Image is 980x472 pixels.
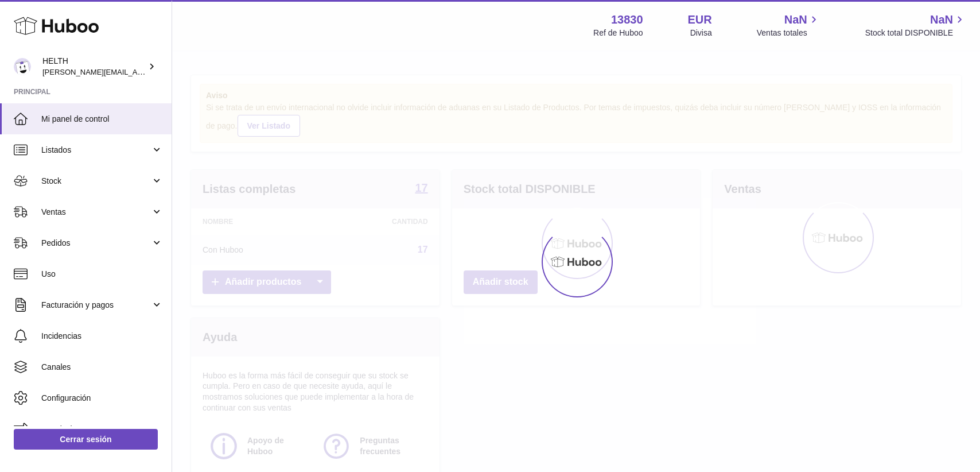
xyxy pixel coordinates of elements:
span: Configuración [41,393,163,404]
span: Facturación y pagos [41,300,151,311]
span: Uso [41,269,163,280]
span: Ventas [41,207,151,218]
a: NaN Stock total DISPONIBLE [865,12,966,38]
span: Ventas totales [757,28,820,38]
span: Stock total DISPONIBLE [865,28,966,38]
div: Divisa [690,28,712,38]
strong: 13830 [611,12,643,28]
span: Mi panel de control [41,114,163,125]
span: Pedidos [41,238,151,249]
span: Listados [41,145,151,156]
strong: EUR [688,12,712,28]
a: Cerrar sesión [14,429,158,450]
span: Devoluciones [41,424,163,435]
div: HELTH [42,56,146,78]
span: Canales [41,362,163,373]
span: Incidencias [41,331,163,342]
a: NaN Ventas totales [757,12,820,38]
span: NaN [930,12,953,28]
span: Stock [41,176,151,187]
span: [PERSON_NAME][EMAIL_ADDRESS][DOMAIN_NAME] [42,67,230,76]
div: Ref de Huboo [593,28,643,38]
img: laura@helth.com [14,58,31,75]
span: NaN [784,12,807,28]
